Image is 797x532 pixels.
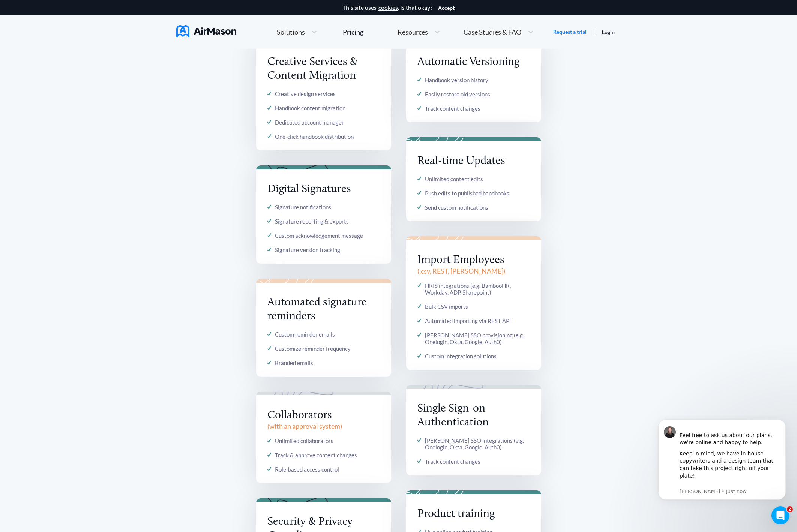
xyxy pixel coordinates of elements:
div: Creative Services & Content Migration [267,55,380,83]
img: check [267,453,271,457]
div: Import Employees [417,253,530,267]
div: Automated importing via REST API [425,317,511,324]
img: check [417,354,421,358]
div: Handbook content migration [275,105,345,111]
iframe: Intercom live chat [771,506,789,524]
div: Unlimited collaborators [275,437,333,444]
img: check [417,205,421,209]
span: Case Studies & FAQ [464,29,521,35]
div: Custom acknowledgement message [275,232,363,239]
div: Collaborators [267,409,380,422]
div: Signature notifications [275,204,331,210]
img: check [417,106,421,110]
div: Real-time Updates [417,154,530,168]
div: Product training [417,507,530,521]
div: Send custom notifications [425,204,488,211]
img: check [267,439,271,443]
img: check [417,177,421,181]
a: cookies [378,4,398,11]
img: check [267,332,271,336]
div: Handbook version history [425,77,488,83]
div: Customize reminder frequency [275,345,351,352]
img: check [417,333,421,337]
img: check [417,304,421,308]
div: Digital Signatures [267,182,380,196]
img: check [417,191,421,195]
img: check [417,283,421,287]
div: Branded emails [275,359,313,366]
div: ( with an approval system ) [267,422,380,430]
div: Signature version tracking [275,246,340,253]
img: check [267,106,271,110]
div: Role-based access control [275,466,339,473]
div: Track content changes [425,458,480,465]
div: Pricing [343,29,363,35]
div: Push edits to published handbooks [425,190,509,197]
div: HRIS integrations (e.g. BambooHR, Workday, ADP, Sharepoint) [425,282,530,296]
img: check [267,120,271,124]
img: check [417,92,421,96]
button: Accept cookies [438,5,455,11]
div: One-click handbook distribution [275,133,354,140]
img: check [417,78,421,82]
div: Unlimited content edits [425,176,483,182]
div: Bulk CSV imports [425,303,468,310]
iframe: Intercom notifications message [647,416,797,512]
div: [PERSON_NAME] SSO provisioning (e.g. Onelogin, Okta, Google, Auth0) [425,332,530,345]
img: check [267,219,271,223]
div: Track & approve content changes [275,452,357,458]
div: Creative design services [275,90,336,97]
div: Automatic Versioning [417,55,530,69]
span: | [593,28,595,35]
div: Signature reporting & exports [275,218,349,225]
img: check [267,467,271,471]
div: ( .csv, REST, [PERSON_NAME] ) [417,267,530,275]
div: Custom reminder emails [275,331,335,338]
img: check [267,205,271,209]
img: check [267,233,271,237]
img: check [267,92,271,96]
div: Custom integration solutions [425,353,497,359]
span: Solutions [277,29,305,35]
span: 2 [787,506,793,512]
div: Track content changes [425,105,480,112]
div: Single Sign-on Authentication [417,402,530,430]
div: Automated signature reminders [267,296,380,323]
a: Pricing [343,25,363,39]
div: Dedicated account manager [275,119,344,126]
img: check [267,248,271,252]
img: check [417,459,421,463]
img: check [267,346,271,350]
a: Login [602,29,615,35]
img: check [417,319,421,323]
img: check [267,134,271,138]
img: check [267,361,271,365]
span: Resources [398,29,428,35]
img: check [417,438,421,442]
div: [PERSON_NAME] SSO integrations (e.g. Onelogin, Okta, Google, Auth0) [425,437,530,451]
img: AirMason Logo [176,25,236,37]
a: Request a trial [553,28,587,36]
div: Easily restore old versions [425,91,490,98]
